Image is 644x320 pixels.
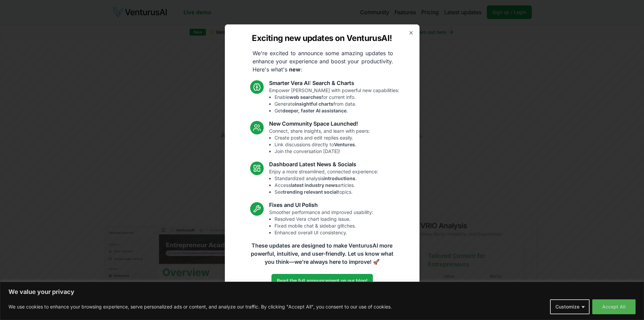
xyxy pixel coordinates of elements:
strong: trending relevant social [283,189,338,195]
strong: web searches [289,94,321,100]
li: Get . [275,107,399,114]
li: Enable for current info. [275,94,399,101]
p: These updates are designed to make VenturusAI more powerful, intuitive, and user-friendly. Let us... [246,241,398,266]
li: See topics. [275,189,378,195]
strong: insightful charts [295,101,333,107]
strong: latest industry news [291,182,338,188]
li: Access articles. [275,182,378,189]
p: We're excited to announce some amazing updates to enhance your experience and boost your producti... [247,49,399,73]
li: Link discussions directly to . [275,141,370,148]
li: Standardized analysis . [275,175,378,182]
h3: Dashboard Latest News & Socials [269,160,378,168]
p: Enjoy a more streamlined, connected experience: [269,168,378,195]
h3: Fixes and UI Polish [269,201,373,209]
strong: new [289,66,301,73]
strong: Ventures [334,142,355,147]
li: Resolved Vera chart loading issue. [275,216,373,222]
li: Create posts and edit replies easily. [275,134,370,141]
p: Empower [PERSON_NAME] with powerful new capabilities: [269,87,399,114]
p: Connect, share insights, and learn with peers: [269,128,370,155]
h3: New Community Space Launched! [269,120,370,128]
h2: Exciting new updates on VenturusAI! [252,33,392,44]
li: Join the conversation [DATE]! [275,148,370,155]
p: Smoother performance and improved usability: [269,209,373,236]
li: Enhanced overall UI consistency. [275,229,373,236]
strong: deeper, faster AI assistance [282,108,347,113]
h3: Smarter Vera AI: Search & Charts [269,79,399,87]
li: Generate from data. [275,101,399,107]
a: Read the full announcement on our blog! [271,274,373,287]
strong: introductions [324,175,355,181]
li: Fixed mobile chat & sidebar glitches. [275,222,373,229]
